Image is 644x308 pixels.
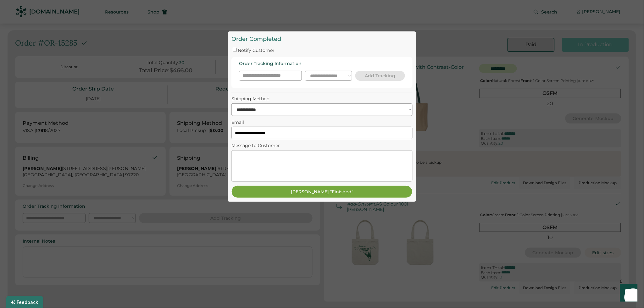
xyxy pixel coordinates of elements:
button: Add Tracking [355,71,405,81]
div: Shipping Method [231,96,413,102]
div: Message to Customer [231,143,413,148]
div: Order Tracking Information [239,61,302,67]
button: [PERSON_NAME] "Finished" [231,185,413,198]
div: Email [231,120,413,125]
iframe: Front Chat [614,280,641,307]
div: Order Completed [231,35,413,43]
label: Notify Customer [238,47,275,53]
